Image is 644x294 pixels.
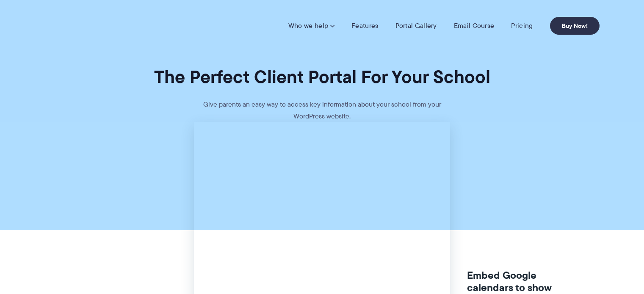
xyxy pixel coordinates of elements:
[195,99,449,122] p: Give parents an easy way to access key information about your school from your WordPress website.
[550,17,600,35] a: Buy Now!
[288,22,334,30] a: Who we help
[351,22,378,30] a: Features
[395,22,437,30] a: Portal Gallery
[454,22,495,30] a: Email Course
[511,22,533,30] a: Pricing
